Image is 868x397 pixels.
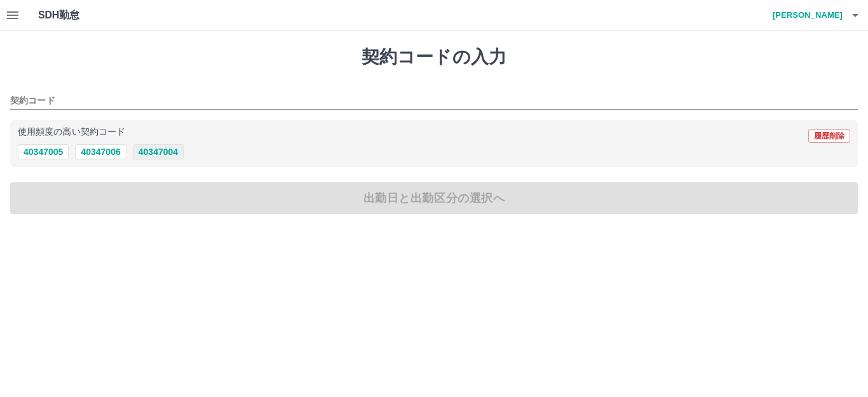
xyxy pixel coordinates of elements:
[10,46,858,68] h1: 契約コードの入力
[133,144,184,159] button: 40347004
[75,144,126,159] button: 40347006
[18,128,125,137] p: 使用頻度の高い契約コード
[18,144,69,159] button: 40347005
[808,129,850,143] button: 履歴削除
